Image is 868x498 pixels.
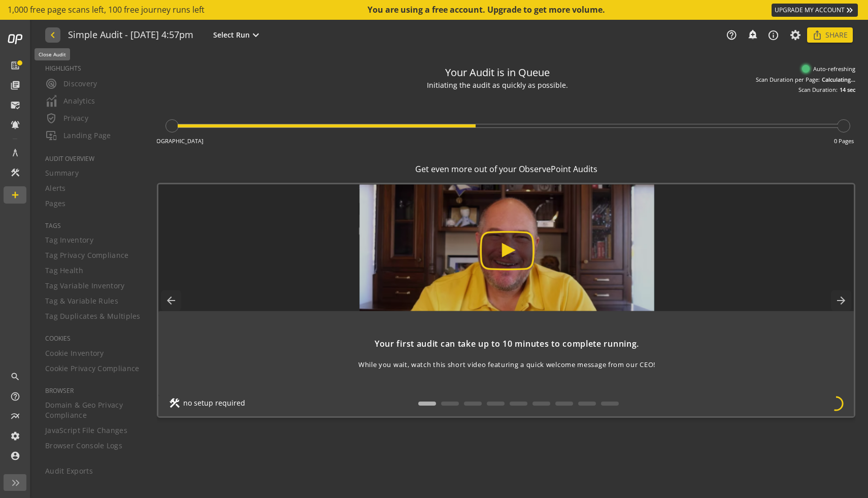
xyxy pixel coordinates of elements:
[10,391,20,402] mat-icon: help_outline
[213,30,250,40] span: Select Run
[141,137,204,145] div: In [GEOGRAPHIC_DATA]
[10,372,20,382] mat-icon: search
[10,80,20,90] mat-icon: library_books
[10,120,20,130] mat-icon: notifications_active
[10,148,20,158] mat-icon: architecture
[47,29,57,41] mat-icon: navigate_before
[368,4,606,16] div: You are using a free account. Upgrade to get more volume.
[68,30,193,41] h1: Simple Audit - 14 September 2025 | 4:57pm
[169,397,181,409] mat-icon: construction
[726,29,737,41] mat-icon: help_outline
[807,27,853,43] button: Share
[250,29,262,41] mat-icon: expand_more
[406,80,589,91] div: Initiating the audit as quickly as possible.
[10,168,20,178] mat-icon: construction
[802,65,855,73] div: Auto-refreshing
[845,5,855,15] mat-icon: keyboard_double_arrow_right
[831,290,851,311] mat-icon: arrow_forward
[772,4,858,17] a: UPGRADE MY ACCOUNT
[10,451,20,461] mat-icon: account_circle
[10,411,20,421] mat-icon: multiline_chart
[445,65,550,80] div: Your Audit is in Queue
[8,4,205,16] span: 1,000 free page scans left, 100 free journey runs left
[840,86,855,94] div: 14 sec
[767,29,779,41] mat-icon: info_outline
[747,29,757,39] mat-icon: add_alert
[834,137,854,145] div: 0 Pages
[10,60,20,71] mat-icon: list_alt
[161,290,181,311] mat-icon: arrow_back
[169,398,245,409] div: no setup required
[10,431,20,441] mat-icon: settings
[822,76,855,84] div: Calculating...
[169,338,845,350] div: Your first audit can take up to 10 minutes to complete running.
[157,163,855,175] div: Get even more out of your ObservePoint Audits
[10,100,20,110] mat-icon: mark_email_read
[798,86,838,94] div: Scan Duration:
[812,30,822,40] mat-icon: ios_share
[825,26,848,44] span: Share
[10,190,20,200] mat-icon: add
[358,360,655,370] span: While you wait, watch this short video featuring a quick welcome message from our CEO!
[756,76,820,84] div: Scan Duration per Page:
[211,28,264,42] button: Select Run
